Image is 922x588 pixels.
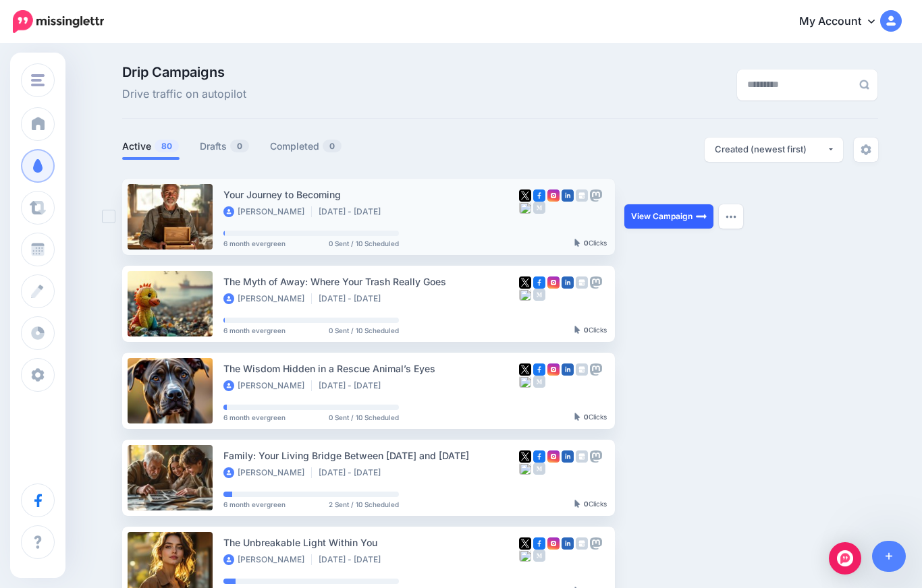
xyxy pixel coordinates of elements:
img: arrow-long-right-white.png [696,211,707,222]
img: google_business-grey-square.png [576,537,588,550]
li: [PERSON_NAME] [223,467,312,478]
a: My Account [786,5,902,38]
span: 0 [323,140,342,152]
div: The Unbreakable Light Within You [223,535,519,550]
img: google_business-grey-square.png [576,276,588,289]
img: instagram-square.png [547,363,560,376]
img: pointer-grey-darker.png [574,413,580,421]
img: mastodon-grey-square.png [590,363,602,376]
img: facebook-square.png [533,450,545,463]
img: medium-grey-square.png [533,202,545,214]
img: mastodon-grey-square.png [590,276,602,289]
img: google_business-grey-square.png [576,189,588,202]
img: bluesky-grey-square.png [519,289,531,301]
img: twitter-square.png [519,363,531,376]
img: linkedin-square.png [562,276,574,289]
img: medium-grey-square.png [533,550,545,562]
li: [DATE] - [DATE] [319,380,387,391]
div: The Wisdom Hidden in a Rescue Animal’s Eyes [223,361,519,376]
a: View Campaign [624,204,713,229]
div: Clicks [574,413,607,421]
span: 80 [155,140,179,152]
img: instagram-square.png [547,450,560,463]
img: twitter-square.png [519,189,531,202]
div: Clicks [574,326,607,334]
img: settings-grey.png [861,144,871,155]
img: linkedin-square.png [562,363,574,376]
b: 0 [584,413,589,421]
b: 0 [584,500,589,508]
li: [PERSON_NAME] [223,293,312,304]
img: facebook-square.png [533,189,545,202]
img: instagram-square.png [547,537,560,550]
img: facebook-square.png [533,363,545,376]
span: 0 [230,140,249,152]
img: instagram-square.png [547,189,560,202]
button: Created (newest first) [705,138,843,162]
img: menu.png [31,74,45,86]
img: facebook-square.png [533,537,545,550]
img: bluesky-grey-square.png [519,550,531,562]
div: Open Intercom Messenger [829,542,861,575]
span: 6 month evergreen [223,414,286,421]
a: Active80 [122,138,180,154]
a: Completed0 [270,138,342,154]
img: facebook-square.png [533,276,545,289]
div: Your Journey to Becoming [223,187,519,202]
div: The Myth of Away: Where Your Trash Really Goes [223,274,519,289]
img: twitter-square.png [519,537,531,550]
span: 0 Sent / 10 Scheduled [329,414,399,421]
li: [DATE] - [DATE] [319,293,387,304]
img: bluesky-grey-square.png [519,463,531,475]
li: [PERSON_NAME] [223,206,312,217]
li: [DATE] - [DATE] [319,206,387,217]
span: 0 Sent / 10 Scheduled [329,240,399,247]
img: dots.png [726,214,736,218]
span: 2 Sent / 10 Scheduled [329,501,399,508]
span: Drip Campaigns [122,65,246,79]
img: Missinglettr [13,10,104,33]
img: linkedin-square.png [562,450,574,463]
b: 0 [584,239,589,247]
img: linkedin-square.png [562,189,574,202]
div: Clicks [574,500,607,508]
span: Drive traffic on autopilot [122,86,246,103]
img: instagram-square.png [547,276,560,289]
img: google_business-grey-square.png [576,363,588,376]
a: Drafts0 [200,138,250,154]
li: [PERSON_NAME] [223,380,312,391]
li: [PERSON_NAME] [223,554,312,565]
li: [DATE] - [DATE] [319,467,387,478]
div: Family: Your Living Bridge Between [DATE] and [DATE] [223,448,519,463]
img: medium-grey-square.png [533,376,545,388]
img: medium-grey-square.png [533,289,545,301]
img: pointer-grey-darker.png [574,500,580,508]
img: bluesky-grey-square.png [519,202,531,214]
img: mastodon-grey-square.png [590,450,602,463]
div: Created (newest first) [715,143,827,156]
img: pointer-grey-darker.png [574,326,580,334]
img: pointer-grey-darker.png [574,239,580,247]
img: bluesky-grey-square.png [519,376,531,388]
img: google_business-grey-square.png [576,450,588,463]
div: Clicks [574,239,607,247]
img: medium-grey-square.png [533,463,545,475]
span: 6 month evergreen [223,327,286,334]
span: 6 month evergreen [223,501,286,508]
li: [DATE] - [DATE] [319,554,387,565]
img: mastodon-grey-square.png [590,189,602,202]
span: 6 month evergreen [223,240,286,247]
img: linkedin-square.png [562,537,574,550]
img: search-grey-6.png [859,80,869,90]
img: twitter-square.png [519,276,531,289]
img: twitter-square.png [519,450,531,463]
span: 0 Sent / 10 Scheduled [329,327,399,334]
b: 0 [584,326,589,334]
img: mastodon-grey-square.png [590,537,602,550]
